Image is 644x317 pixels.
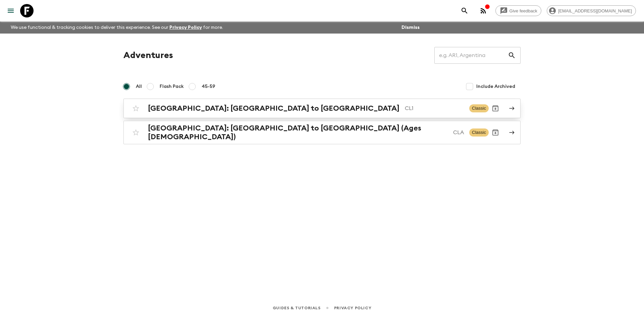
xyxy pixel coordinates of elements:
[495,5,541,16] a: Give feedback
[123,121,521,144] a: [GEOGRAPHIC_DATA]: [GEOGRAPHIC_DATA] to [GEOGRAPHIC_DATA] (Ages [DEMOGRAPHIC_DATA])CLAClassicArchive
[554,8,636,13] span: [EMAIL_ADDRESS][DOMAIN_NAME]
[476,83,515,90] span: Include Archived
[334,304,371,312] a: Privacy Policy
[547,5,636,16] div: [EMAIL_ADDRESS][DOMAIN_NAME]
[148,124,448,141] h2: [GEOGRAPHIC_DATA]: [GEOGRAPHIC_DATA] to [GEOGRAPHIC_DATA] (Ages [DEMOGRAPHIC_DATA])
[506,8,541,13] span: Give feedback
[434,46,508,65] input: e.g. AR1, Argentina
[4,4,17,17] button: menu
[469,128,489,137] span: Classic
[8,21,226,34] p: We use functional & tracking cookies to deliver this experience. See our for more.
[160,83,184,90] span: Flash Pack
[405,104,464,112] p: CL1
[458,4,471,17] button: search adventures
[136,83,142,90] span: All
[123,49,173,62] h1: Adventures
[202,83,215,90] span: 45-59
[489,126,502,139] button: Archive
[169,25,202,30] a: Privacy Policy
[148,104,399,113] h2: [GEOGRAPHIC_DATA]: [GEOGRAPHIC_DATA] to [GEOGRAPHIC_DATA]
[489,102,502,115] button: Archive
[469,104,489,112] span: Classic
[453,128,464,137] p: CLA
[400,23,421,32] button: Dismiss
[273,304,321,312] a: Guides & Tutorials
[123,99,521,118] a: [GEOGRAPHIC_DATA]: [GEOGRAPHIC_DATA] to [GEOGRAPHIC_DATA]CL1ClassicArchive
